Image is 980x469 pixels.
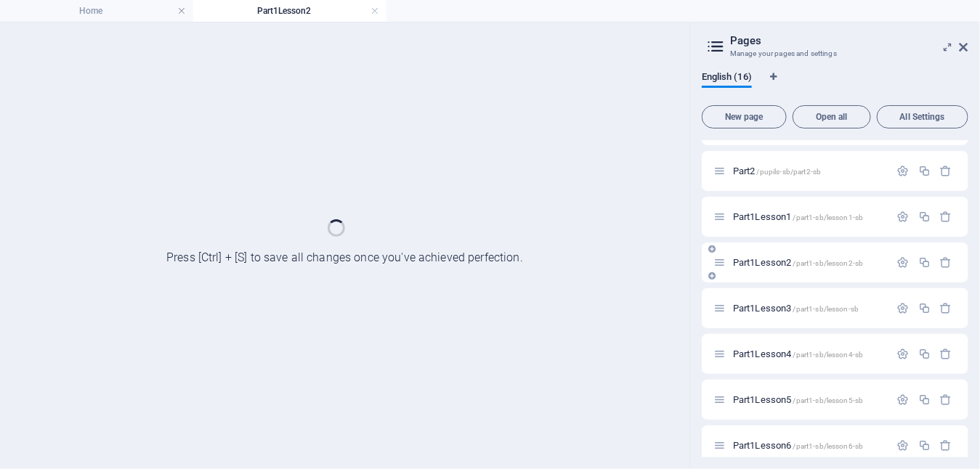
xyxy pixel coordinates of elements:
div: Settings [897,348,910,360]
h2: Pages [730,34,968,47]
span: /part1-sb/lesson-sb [793,305,859,313]
div: Part1Lesson6/part1-sb/lesson6-sb [729,441,890,450]
div: Remove [940,256,952,269]
div: Part1Lesson4/part1-sb/lesson4-sb [729,349,890,359]
span: Click to open page [733,303,859,314]
div: Remove [940,348,952,360]
span: Click to open page [733,440,863,451]
span: /part1-sb/lesson5-sb [793,396,864,404]
div: Settings [897,165,910,177]
div: Settings [897,439,910,452]
div: Duplicate [918,165,931,177]
div: Part2/pupils-sb/part2-sb [729,166,890,176]
div: Remove [940,302,952,314]
span: All Settings [883,113,962,121]
h4: Part1Lesson2 [193,3,386,19]
span: Click to open page [733,257,863,268]
div: Part1Lesson2/part1-sb/lesson2-sb [729,258,890,267]
div: Settings [897,393,910,406]
div: Remove [940,211,952,223]
div: Part1Lesson5/part1-sb/lesson5-sb [729,395,890,404]
div: Duplicate [918,302,931,314]
div: Remove [940,393,952,406]
div: Duplicate [918,211,931,223]
button: New page [702,105,787,129]
div: Remove [940,165,952,177]
span: /part1-sb/lesson1-sb [793,213,864,221]
div: Duplicate [918,393,931,406]
span: Click to open page [733,211,863,222]
span: English (16) [702,68,752,89]
div: Remove [940,439,952,452]
span: /part1-sb/lesson6-sb [793,442,864,450]
div: Settings [897,302,910,314]
span: New page [708,113,780,121]
span: Click to open page [733,348,863,359]
div: Duplicate [918,256,931,269]
div: Duplicate [918,348,931,360]
span: Click to open page [733,166,821,176]
div: Part1Lesson3/part1-sb/lesson-sb [729,303,890,313]
h3: Manage your pages and settings [730,47,939,60]
button: Open all [793,105,871,129]
span: /part1-sb/lesson2-sb [793,259,864,267]
span: /part1-sb/lesson4-sb [793,351,864,359]
button: All Settings [877,105,968,129]
div: Language Tabs [702,72,968,99]
span: Click to open page [733,394,863,405]
div: Part1Lesson1/part1-sb/lesson1-sb [729,212,890,221]
span: /pupils-sb/part2-sb [757,168,822,176]
div: Settings [897,211,910,223]
div: Duplicate [918,439,931,452]
span: Open all [799,113,864,121]
div: Settings [897,256,910,269]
